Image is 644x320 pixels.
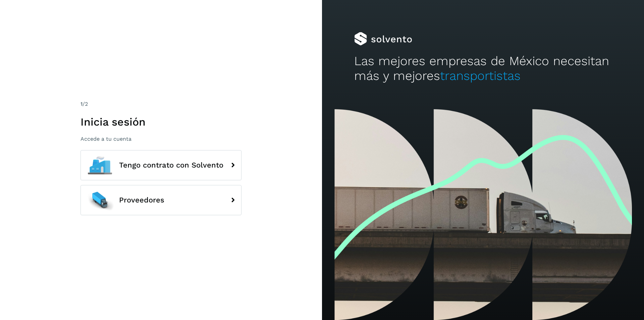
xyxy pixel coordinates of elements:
span: Proveedores [119,196,164,204]
h2: Las mejores empresas de México necesitan más y mejores [354,54,612,84]
p: Accede a tu cuenta [80,136,241,142]
span: transportistas [440,68,521,83]
span: 1 [80,101,83,107]
button: Proveedores [80,185,241,215]
span: Tengo contrato con Solvento [119,161,223,169]
div: /2 [80,100,241,108]
h1: Inicia sesión [80,116,241,128]
button: Tengo contrato con Solvento [80,150,241,180]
